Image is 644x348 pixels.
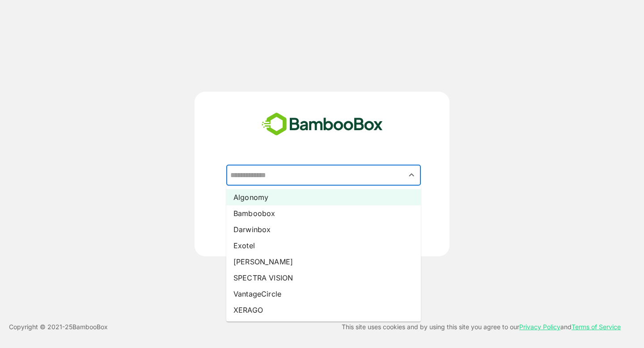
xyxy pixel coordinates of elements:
[226,238,421,254] li: Exotel
[226,286,421,302] li: VantageCircle
[9,322,108,332] p: Copyright © 2021- 25 BambooBox
[226,302,421,318] li: XERAGO
[342,322,621,332] p: This site uses cookies and by using this site you agree to our and
[226,221,421,238] li: Darwinbox
[226,205,421,221] li: Bamboobox
[257,110,388,139] img: bamboobox
[226,270,421,286] li: SPECTRA VISION
[572,323,621,331] a: Terms of Service
[519,323,560,331] a: Privacy Policy
[226,254,421,270] li: [PERSON_NAME]
[406,169,418,181] button: Close
[226,189,421,205] li: Algonomy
